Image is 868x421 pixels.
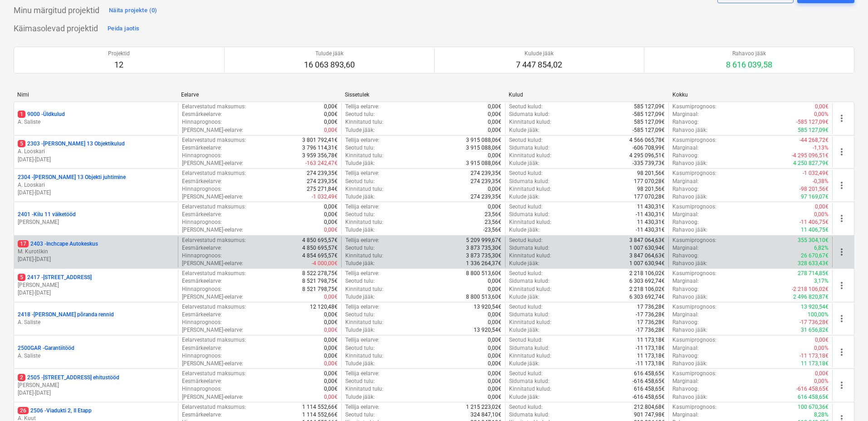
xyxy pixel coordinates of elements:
p: Marginaal : [672,311,699,319]
p: Eelarvestatud maksumus : [182,336,246,344]
p: 11 406,75€ [801,226,829,234]
p: [PERSON_NAME]-eelarve : [182,226,243,234]
p: Eesmärkeelarve : [182,178,222,185]
p: 98 201,56€ [637,185,665,193]
div: Eelarve [181,92,338,98]
p: Seotud tulu : [345,178,375,185]
p: Rahavoo jääk : [672,193,707,201]
p: Sidumata kulud : [509,277,549,285]
p: 3 959 356,78€ [302,152,338,160]
p: 0,00€ [324,111,338,118]
p: Eelarvestatud maksumus : [182,169,246,177]
p: Eesmärkeelarve : [182,144,222,152]
p: Kasumiprognoos : [672,303,716,311]
p: Seotud tulu : [345,311,375,319]
p: 2303 - [PERSON_NAME] 13 Objektikulud [18,140,125,148]
p: 26 670,67€ [801,252,829,260]
p: Seotud kulud : [509,169,543,177]
p: Kulude jääk : [509,260,539,267]
p: -17 736,28€ [636,326,665,334]
p: -98 201,56€ [799,185,829,193]
p: Rahavoo jääk : [672,160,707,167]
p: Rahavoo jääk : [672,126,707,134]
p: 6,82% [814,244,829,252]
p: 1 007 630,94€ [629,260,665,267]
p: 585 127,09€ [634,118,665,126]
p: Kinnitatud kulud : [509,252,551,260]
p: 275 271,84€ [307,185,338,193]
p: 0,00€ [488,185,501,193]
p: -335 739,73€ [633,160,665,167]
div: 2418 -[PERSON_NAME] põranda rennidA. Saliste [18,311,174,326]
p: 9000 - Üldkulud [18,111,65,118]
p: Minu märgitud projektid [14,5,99,16]
p: Eesmärkeelarve : [182,111,222,118]
p: 2401 - Kilu 11 väiketööd [18,211,76,218]
p: Sidumata kulud : [509,211,549,218]
p: 3 796 114,31€ [302,144,338,152]
p: Seotud tulu : [345,277,375,285]
p: 23,56€ [485,211,501,218]
p: Marginaal : [672,178,699,185]
span: more_vert [836,113,847,124]
p: [PERSON_NAME]-eelarve : [182,326,243,334]
p: 11 430,31€ [637,218,665,226]
p: Hinnaprognoos : [182,118,222,126]
p: Rahavoog : [672,118,699,126]
p: -585 127,09€ [633,126,665,134]
span: more_vert [836,280,847,291]
p: 0,00€ [488,203,501,211]
p: 23,56€ [485,218,501,226]
p: Tulude jääk [304,50,355,58]
p: 278 714,85€ [798,270,829,277]
p: 2304 - [PERSON_NAME] 13 Objekti juhtimine [18,174,126,181]
p: 1 336 264,37€ [466,260,501,267]
p: 0,00€ [488,103,501,111]
p: Tulude jääk : [345,326,375,334]
p: Hinnaprognoos : [182,185,222,193]
p: Sidumata kulud : [509,144,549,152]
p: Kulude jääk : [509,226,539,234]
iframe: Chat Widget [823,377,868,421]
p: Kulude jääk : [509,293,539,301]
p: Eelarvestatud maksumus : [182,103,246,111]
p: 2 496 820,87€ [793,293,829,301]
p: 3 915 088,06€ [466,136,501,144]
p: A. Saliste [18,319,174,326]
p: Hinnaprognoos : [182,319,222,326]
p: 0,00€ [488,336,501,344]
p: 0,00€ [324,311,338,319]
p: Kinnitatud tulu : [345,152,383,160]
p: Eesmärkeelarve : [182,277,222,285]
p: Tellija eelarve : [345,203,379,211]
p: -0,38% [813,178,829,185]
div: 22505 -[STREET_ADDRESS] ehitustööd[PERSON_NAME][DATE]-[DATE] [18,374,174,397]
p: 2505 - [STREET_ADDRESS] ehitustööd [18,374,119,382]
p: Kasumiprognoos : [672,270,716,277]
p: 13 920,54€ [474,326,501,334]
button: Näita projekte (0) [107,3,160,18]
p: 0,00€ [324,293,338,301]
p: Kinnitatud tulu : [345,185,383,193]
p: [PERSON_NAME]-eelarve : [182,126,243,134]
div: Nimi [17,92,174,98]
p: 0,00€ [488,277,501,285]
p: Kinnitatud kulud : [509,286,551,293]
p: -2 218 106,02€ [792,286,829,293]
p: A. Saliste [18,352,174,360]
div: 2500GAR -GarantiitöödA. Saliste [18,344,174,360]
p: 4 566 065,78€ [629,136,665,144]
p: Rahavoog : [672,152,699,160]
p: Hinnaprognoos : [182,286,222,293]
p: -11 430,31€ [636,211,665,218]
p: Seotud kulud : [509,336,543,344]
p: 17 736,28€ [637,319,665,326]
p: 6 303 692,74€ [629,293,665,301]
button: Peida jaotis [105,21,142,36]
p: Tulude jääk : [345,126,375,134]
p: Hinnaprognoos : [182,252,222,260]
div: Kokku [672,92,829,98]
p: Tulude jääk : [345,260,375,267]
p: Eelarvestatud maksumus : [182,270,246,277]
p: -17 736,28€ [636,311,665,319]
